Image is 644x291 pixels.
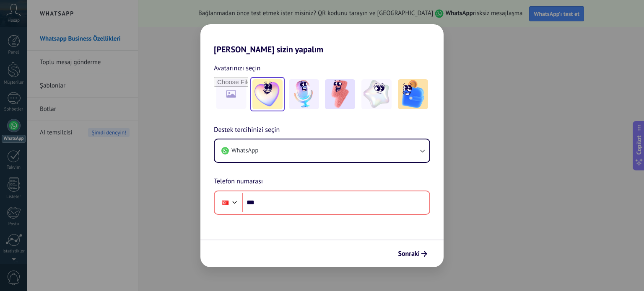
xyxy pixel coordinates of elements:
[394,247,431,261] button: Sonraki
[398,251,420,257] span: Sonraki
[231,147,258,155] span: WhatsApp
[214,125,280,136] span: Destek tercihinizi seçin
[325,79,355,109] img: -3.jpeg
[200,24,444,54] h2: [PERSON_NAME] sizin yapalım
[214,176,263,187] span: Telefon numarası
[215,139,429,162] button: WhatsApp
[289,79,319,109] img: -2.jpeg
[398,79,428,109] img: -5.jpeg
[252,79,283,109] img: -1.jpeg
[214,63,260,74] span: Avatarınızı seçin
[361,79,392,109] img: -4.jpeg
[217,194,233,211] div: Turkey: + 90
